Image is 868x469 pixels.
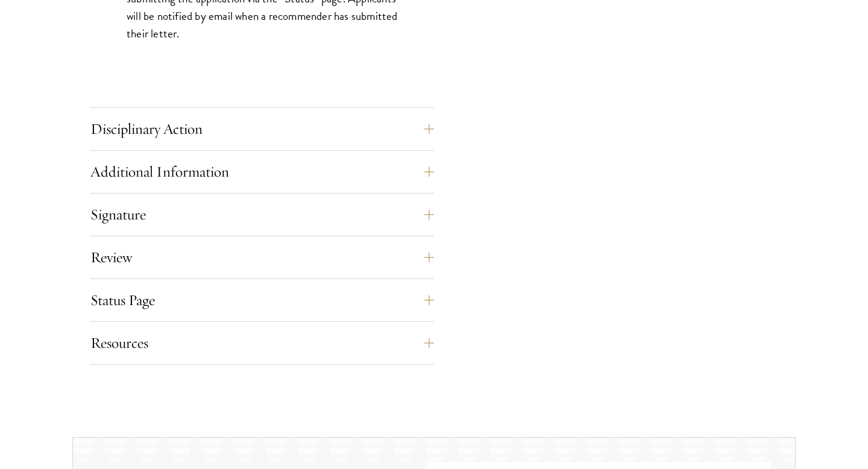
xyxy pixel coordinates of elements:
[90,157,434,186] button: Additional Information
[90,243,434,272] button: Review
[90,115,434,143] button: Disciplinary Action
[90,286,434,315] button: Status Page
[90,329,434,357] button: Resources
[90,200,434,229] button: Signature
